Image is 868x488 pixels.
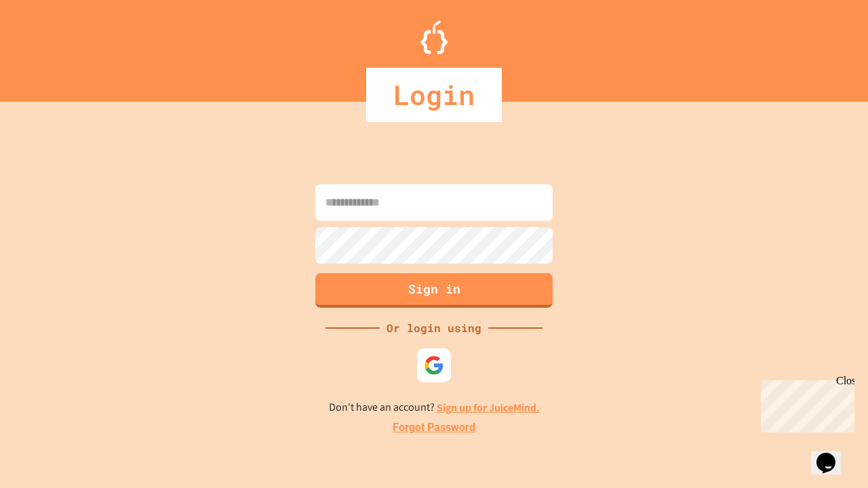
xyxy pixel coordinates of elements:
img: google-icon.svg [424,355,444,375]
div: Login [366,68,502,122]
p: Don't have an account? [329,399,540,416]
div: Or login using [380,320,488,336]
iframe: chat widget [755,375,854,432]
a: Sign up for JuiceMind. [437,401,540,415]
div: Chat with us now!Close [5,5,94,86]
a: Forgot Password [393,420,475,436]
button: Sign in [315,273,553,308]
iframe: chat widget [811,434,854,474]
img: Logo.svg [420,20,448,54]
